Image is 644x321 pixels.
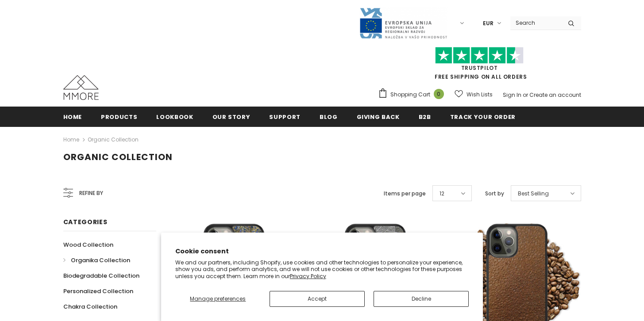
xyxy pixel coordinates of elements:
[485,189,504,198] label: Sort by
[63,283,133,299] a: Personalized Collection
[63,151,173,163] span: Organic Collection
[503,91,521,99] a: Sign In
[357,113,400,121] span: Giving back
[101,107,137,126] a: Products
[63,252,130,268] a: Organika Collection
[63,218,108,226] span: Categories
[529,91,581,99] a: Create an account
[63,299,117,314] a: Chakra Collection
[156,107,193,126] a: Lookbook
[320,113,338,121] span: Blog
[434,89,444,99] span: 0
[435,47,524,64] img: Trust Pilot Stars
[175,247,469,256] h2: Cookie consent
[378,51,581,80] span: FREE SHIPPING ON ALL ORDERS
[212,107,251,126] a: Our Story
[390,90,430,99] span: Shopping Cart
[269,113,301,121] span: support
[212,113,251,121] span: Our Story
[357,107,400,126] a: Giving back
[63,107,82,126] a: Home
[483,19,494,28] span: EUR
[71,256,130,264] span: Organika Collection
[270,291,365,307] button: Accept
[63,241,113,249] span: Wood Collection
[384,189,426,198] label: Items per page
[63,113,82,121] span: Home
[269,107,301,126] a: support
[455,87,493,102] a: Wish Lists
[79,188,103,198] span: Refine by
[63,134,79,145] a: Home
[63,237,113,252] a: Wood Collection
[518,189,549,198] span: Best Selling
[374,291,469,307] button: Decline
[359,7,447,39] img: Javni Razpis
[290,272,326,280] a: Privacy Policy
[359,19,447,27] a: Javni Razpis
[320,107,338,126] a: Blog
[63,302,117,311] span: Chakra Collection
[523,91,528,99] span: or
[510,16,561,29] input: Search Site
[190,295,246,302] span: Manage preferences
[88,136,139,143] a: Organic Collection
[63,271,139,280] span: Biodegradable Collection
[461,64,498,72] a: Trustpilot
[63,75,99,100] img: MMORE Cases
[101,113,137,121] span: Products
[175,259,469,280] p: We and our partners, including Shopify, use cookies and other technologies to personalize your ex...
[175,291,261,307] button: Manage preferences
[450,113,516,121] span: Track your order
[156,113,193,121] span: Lookbook
[419,113,431,121] span: B2B
[63,287,133,295] span: Personalized Collection
[419,107,431,126] a: B2B
[63,268,139,283] a: Biodegradable Collection
[467,90,493,99] span: Wish Lists
[378,88,448,101] a: Shopping Cart 0
[450,107,516,126] a: Track your order
[440,189,444,198] span: 12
